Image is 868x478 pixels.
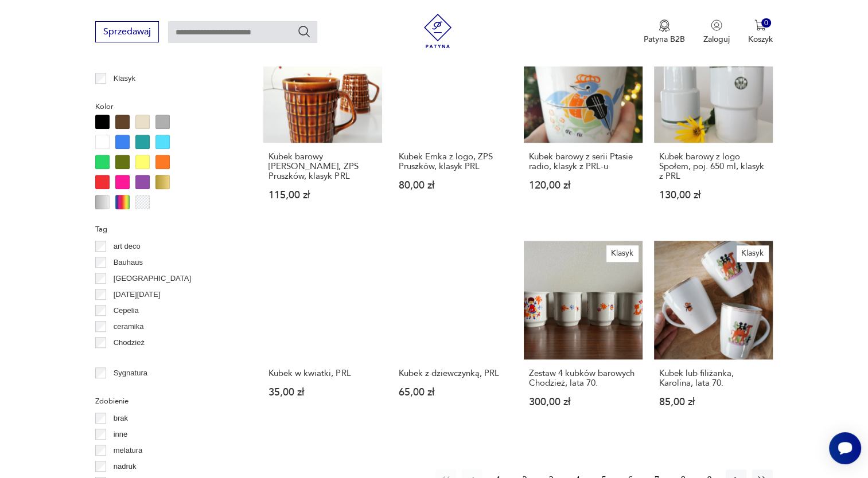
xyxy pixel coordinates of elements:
[114,72,135,85] p: Klasyk
[644,19,685,45] a: Ikona medaluPatyna B2B
[95,223,236,236] p: Tag
[644,34,685,45] p: Patyna B2B
[761,18,771,28] div: 0
[95,21,159,42] button: Sprzedawaj
[114,304,139,317] p: Cepelia
[524,241,643,429] a: KlasykZestaw 4 kubków barowych Chodzież, lata 70.Zestaw 4 kubków barowych Chodzież, lata 70.300,0...
[748,34,773,45] p: Koszyk
[529,181,637,190] p: 120,00 zł
[114,460,137,473] p: nadruk
[659,190,768,200] p: 130,00 zł
[829,432,861,464] iframe: Smartsupp widget button
[114,272,191,285] p: [GEOGRAPHIC_DATA]
[644,19,685,45] button: Patyna B2B
[95,100,236,113] p: Kolor
[659,397,768,407] p: 85,00 zł
[529,369,637,388] h3: Zestaw 4 kubków barowych Chodzież, lata 70.
[399,387,507,397] p: 65,00 zł
[114,256,143,269] p: Bauhaus
[529,397,637,407] p: 300,00 zł
[394,241,512,429] a: Kubek z dziewczynką, PRLKubek z dziewczynką, PRL65,00 zł
[95,29,159,37] a: Sprzedawaj
[114,367,147,379] p: Sygnatura
[114,288,161,301] p: [DATE][DATE]
[114,412,128,425] p: brak
[654,25,773,223] a: KlasykKubek barowy z logo Społem, poj. 650 ml, klasyk z PRLKubek barowy z logo Społem, poj. 650 m...
[654,241,773,429] a: KlasykKubek lub filiżanka, Karolina, lata 70.Kubek lub filiżanka, Karolina, lata 70.85,00 zł
[268,152,377,181] h3: Kubek barowy [PERSON_NAME], ZPS Pruszków, klasyk PRL
[394,25,512,223] a: Kubek Emka z logo, ZPS Pruszków, klasyk PRLKubek Emka z logo, ZPS Pruszków, klasyk PRL80,00 zł
[114,320,144,333] p: ceramika
[114,444,143,457] p: melatura
[703,34,730,45] p: Zaloguj
[711,19,722,31] img: Ikonka użytkownika
[95,395,236,408] p: Zdobienie
[399,181,507,190] p: 80,00 zł
[703,19,730,45] button: Zaloguj
[263,25,382,223] a: Kubek barowy Irena, ZPS Pruszków, klasyk PRLKubek barowy [PERSON_NAME], ZPS Pruszków, klasyk PRL1...
[268,190,377,200] p: 115,00 zł
[529,152,637,171] h3: Kubek barowy z serii Ptasie radio, klasyk z PRL-u
[748,19,773,45] button: 0Koszyk
[268,387,377,397] p: 35,00 zł
[659,19,670,32] img: Ikona medalu
[524,25,643,223] a: Kubek barowy z serii Ptasie radio, klasyk z PRL-uKubek barowy z serii Ptasie radio, klasyk z PRL-...
[114,336,145,349] p: Chodzież
[263,241,382,429] a: Kubek w kwiatki, PRLKubek w kwiatki, PRL35,00 zł
[114,352,142,365] p: Ćmielów
[754,19,766,31] img: Ikona koszyka
[659,369,768,388] h3: Kubek lub filiżanka, Karolina, lata 70.
[421,14,455,48] img: Patyna - sklep z meblami i dekoracjami vintage
[659,152,768,181] h3: Kubek barowy z logo Społem, poj. 650 ml, klasyk z PRL
[268,369,377,378] h3: Kubek w kwiatki, PRL
[114,428,128,441] p: inne
[399,152,507,171] h3: Kubek Emka z logo, ZPS Pruszków, klasyk PRL
[114,240,141,253] p: art deco
[297,25,311,38] button: Szukaj
[399,369,507,378] h3: Kubek z dziewczynką, PRL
